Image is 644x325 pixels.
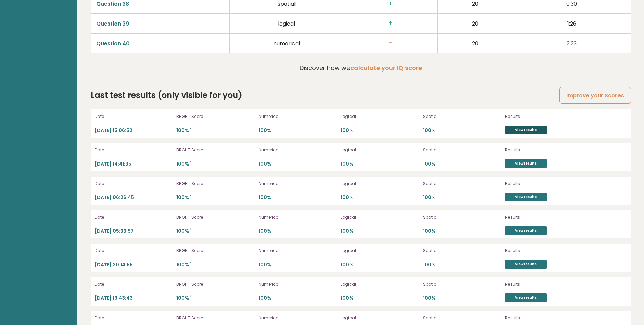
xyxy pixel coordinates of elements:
[341,194,419,201] p: 100%
[95,262,173,268] p: [DATE] 20:14:55
[505,315,576,321] p: Results
[95,113,173,120] p: Date
[259,194,337,201] p: 100%
[176,281,255,287] p: BRGHT Score
[95,147,173,153] p: Date
[176,262,255,268] p: 100%
[176,248,255,254] p: BRGHT Score
[259,262,337,268] p: 100%
[176,228,255,234] p: 100%
[505,159,547,168] a: View results
[341,315,419,321] p: Logical
[95,281,173,287] p: Date
[423,295,501,301] p: 100%
[423,127,501,134] p: 100%
[95,228,173,234] p: [DATE] 05:33:57
[176,181,255,187] p: BRGHT Score
[349,40,432,47] h3: -
[423,147,501,153] p: Spatial
[423,161,501,167] p: 100%
[176,214,255,220] p: BRGHT Score
[176,113,255,120] p: BRGHT Score
[559,87,631,104] a: Improve your Scores
[505,226,547,235] a: View results
[91,89,242,101] h2: Last test results (only visible for you)
[176,295,255,301] p: 100%
[341,113,419,120] p: Logical
[341,161,419,167] p: 100%
[259,248,337,254] p: Numerical
[341,248,419,254] p: Logical
[505,248,576,254] p: Results
[341,214,419,220] p: Logical
[95,315,173,321] p: Date
[423,228,501,234] p: 100%
[341,147,419,153] p: Logical
[95,127,173,134] p: [DATE] 15:06:52
[513,14,631,34] td: 1:26
[259,161,337,167] p: 100%
[259,315,337,321] p: Numerical
[349,20,432,27] h3: +
[505,193,547,201] a: View results
[230,14,343,34] td: logical
[176,161,255,167] p: 100%
[505,181,576,187] p: Results
[96,40,130,47] a: Question 40
[176,315,255,321] p: BRGHT Score
[176,194,255,201] p: 100%
[259,295,337,301] p: 100%
[341,295,419,301] p: 100%
[423,262,501,268] p: 100%
[95,161,173,167] p: [DATE] 14:41:35
[423,248,501,254] p: Spatial
[341,281,419,287] p: Logical
[438,34,513,53] td: 20
[259,228,337,234] p: 100%
[513,34,631,53] td: 2:23
[95,248,173,254] p: Date
[259,214,337,220] p: Numerical
[505,126,547,134] a: View results
[95,181,173,187] p: Date
[341,181,419,187] p: Logical
[423,181,501,187] p: Spatial
[95,214,173,220] p: Date
[176,147,255,153] p: BRGHT Score
[423,281,501,287] p: Spatial
[95,194,173,201] p: [DATE] 06:26:45
[423,315,501,321] p: Spatial
[505,281,576,287] p: Results
[505,293,547,302] a: View results
[341,262,419,268] p: 100%
[505,113,576,120] p: Results
[259,281,337,287] p: Numerical
[96,20,129,28] a: Question 39
[423,113,501,120] p: Spatial
[350,64,422,72] a: calculate your IQ score
[230,34,343,53] td: numerical
[259,147,337,153] p: Numerical
[438,14,513,34] td: 20
[341,127,419,134] p: 100%
[423,214,501,220] p: Spatial
[505,147,576,153] p: Results
[505,260,547,269] a: View results
[259,113,337,120] p: Numerical
[300,63,422,73] p: Discover how we
[259,181,337,187] p: Numerical
[259,127,337,134] p: 100%
[176,127,255,134] p: 100%
[95,295,173,301] p: [DATE] 19:43:43
[423,194,501,201] p: 100%
[505,214,576,220] p: Results
[341,228,419,234] p: 100%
